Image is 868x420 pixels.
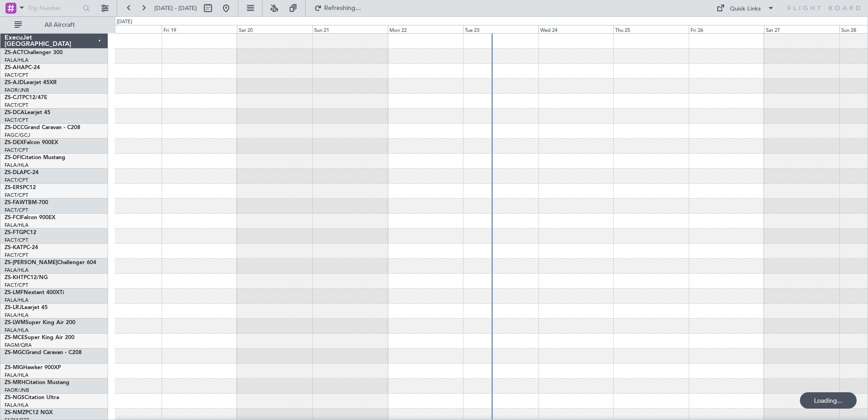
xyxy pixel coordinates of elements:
a: ZS-CJTPC12/47E [5,95,47,100]
a: ZS-FCIFalcon 900EX [5,215,55,220]
button: All Aircraft [10,18,99,32]
span: ZS-KHT [5,275,24,280]
a: FALA/HLA [5,162,29,169]
span: All Aircraft [24,22,96,28]
div: Quick Links [730,5,761,14]
a: ZS-DLAPC-24 [5,170,39,175]
a: FALA/HLA [5,312,29,319]
span: ZS-DFI [5,155,21,160]
a: FAGC/GCJ [5,132,30,139]
span: ZS-MGC [5,350,25,355]
div: Loading... [800,392,857,409]
span: ZS-NMZ [5,410,25,415]
a: ZS-ACTChallenger 300 [5,50,63,55]
a: ZS-LWMSuper King Air 200 [5,320,75,325]
a: FACT/CPT [5,72,28,79]
a: FACT/CPT [5,282,28,289]
a: FAOR/JNB [5,87,29,94]
span: ZS-FAW [5,200,25,205]
a: ZS-AJDLearjet 45XR [5,80,57,85]
div: Tue 23 [463,25,538,33]
button: Refreshing... [310,1,365,15]
a: ZS-LRJLearjet 45 [5,305,48,310]
a: FALA/HLA [5,267,29,274]
div: Sat 20 [237,25,312,33]
span: ZS-LRJ [5,305,22,310]
a: FACT/CPT [5,117,28,124]
a: ZS-FTGPC12 [5,230,36,235]
div: Fri 19 [162,25,237,33]
a: ZS-MGCGrand Caravan - C208 [5,350,82,355]
span: ZS-MCE [5,335,25,340]
div: Sat 27 [764,25,839,33]
span: ZS-LMF [5,290,24,295]
a: FACT/CPT [5,102,28,109]
a: ZS-KHTPC12/NG [5,275,48,280]
a: FACT/CPT [5,252,28,259]
a: ZS-DEXFalcon 900EX [5,140,58,145]
a: FALA/HLA [5,57,29,64]
a: FAOR/JNB [5,387,29,394]
span: ZS-DCA [5,110,25,115]
a: ZS-MCESuper King Air 200 [5,335,74,340]
a: ZS-NMZPC12 NGX [5,410,53,415]
span: ZS-ACT [5,50,24,55]
a: ZS-ERSPC12 [5,185,36,190]
a: FALA/HLA [5,222,29,229]
a: ZS-DFICitation Mustang [5,155,65,160]
a: ZS-MRHCitation Mustang [5,380,69,385]
div: Wed 24 [538,25,614,33]
a: ZS-FAWTBM-700 [5,200,48,205]
span: ZS-AHA [5,65,25,70]
span: ZS-DEX [5,140,24,145]
div: Thu 18 [86,25,162,33]
span: ZS-MRH [5,380,25,385]
a: FALA/HLA [5,327,29,334]
a: FACT/CPT [5,207,28,214]
div: Mon 22 [388,25,463,33]
div: Sun 21 [312,25,388,33]
div: Thu 25 [613,25,689,33]
span: ZS-MIG [5,365,23,370]
span: ZS-KAT [5,245,23,250]
span: ZS-AJD [5,80,24,85]
a: FACT/CPT [5,237,28,244]
a: ZS-[PERSON_NAME]Challenger 604 [5,260,96,265]
button: Quick Links [712,1,779,15]
span: [DATE] - [DATE] [154,4,197,12]
span: Refreshing... [324,5,362,11]
span: ZS-NGS [5,395,25,400]
a: ZS-MIGHawker 900XP [5,365,61,370]
a: ZS-AHAPC-24 [5,65,40,70]
span: ZS-[PERSON_NAME] [5,260,57,265]
a: FAGM/QRA [5,342,32,349]
div: Fri 26 [689,25,764,33]
input: Trip Number [28,1,80,15]
a: ZS-DCCGrand Caravan - C208 [5,125,80,130]
a: FALA/HLA [5,297,29,304]
span: ZS-LWM [5,320,25,325]
a: FACT/CPT [5,192,28,199]
a: ZS-KATPC-24 [5,245,38,250]
a: FACT/CPT [5,147,28,154]
span: ZS-FTG [5,230,23,235]
span: ZS-CJT [5,95,22,100]
a: ZS-DCALearjet 45 [5,110,50,115]
span: ZS-FCI [5,215,21,220]
a: FALA/HLA [5,372,29,379]
a: FALA/HLA [5,402,29,409]
span: ZS-DCC [5,125,24,130]
span: ZS-DLA [5,170,24,175]
a: FACT/CPT [5,177,28,184]
div: [DATE] [117,18,132,26]
a: ZS-LMFNextant 400XTi [5,290,64,295]
span: ZS-ERS [5,185,23,190]
a: ZS-NGSCitation Ultra [5,395,59,400]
